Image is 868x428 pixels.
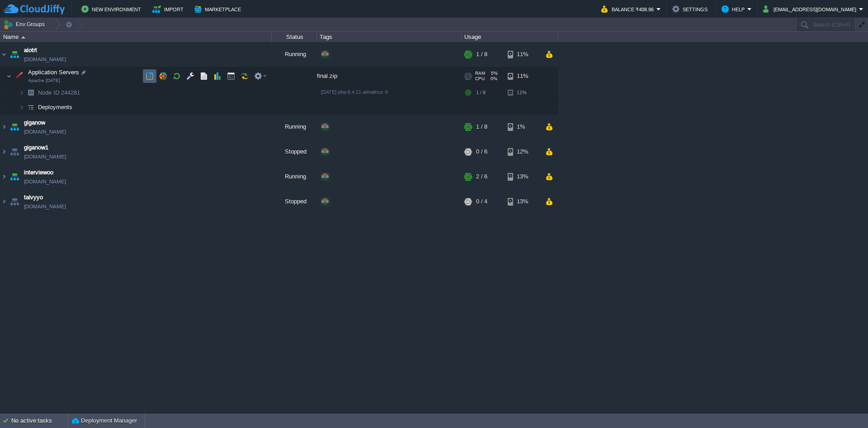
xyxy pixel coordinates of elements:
button: Balance ₹408.96 [601,4,656,14]
div: 1 / 8 [476,115,487,139]
button: Help [722,4,747,14]
img: AMDAwAAAACH5BAEAAAAALAAAAAABAAEAAAICRAEAOw== [12,67,25,85]
div: Status [272,32,316,42]
div: 13% [508,164,537,189]
div: Running [272,42,317,67]
img: AMDAwAAAACH5BAEAAAAALAAAAAABAAEAAAICRAEAOw== [0,139,8,164]
img: AMDAwAAAACH5BAEAAAAALAAAAAABAAEAAAICRAEAOw== [6,67,12,85]
a: [DOMAIN_NAME] [24,127,66,136]
button: Settings [672,4,710,14]
a: giganow1 [24,143,48,152]
img: AMDAwAAAACH5BAEAAAAALAAAAAABAAEAAAICRAEAOw== [24,86,37,100]
img: AMDAwAAAACH5BAEAAAAALAAAAAABAAEAAAICRAEAOw== [8,115,21,139]
img: AMDAwAAAACH5BAEAAAAALAAAAAABAAEAAAICRAEAOw== [8,189,21,214]
a: [DOMAIN_NAME] [24,202,66,211]
a: aiotrt [24,46,37,55]
button: [EMAIL_ADDRESS][DOMAIN_NAME] [763,4,859,14]
div: 11% [508,86,537,100]
a: [DOMAIN_NAME] [24,152,66,161]
img: AMDAwAAAACH5BAEAAAAALAAAAAABAAEAAAICRAEAOw== [0,42,8,67]
a: giganow [24,118,45,127]
div: No active tasks [11,414,68,428]
div: Stopped [272,189,317,214]
div: 2 / 6 [476,164,487,189]
div: 11% [508,42,537,67]
div: 11% [508,67,537,85]
span: Node ID: [38,89,61,96]
a: Application ServersApache [DATE] [27,69,80,76]
div: 0 / 6 [476,139,487,164]
div: 12% [508,139,537,164]
span: Application Servers [27,68,80,76]
img: CloudJiffy [3,4,65,15]
img: AMDAwAAAACH5BAEAAAAALAAAAAABAAEAAAICRAEAOw== [0,115,8,139]
button: Deployment Manager [72,416,137,425]
a: [DOMAIN_NAME] [24,177,66,186]
div: Name [1,32,271,42]
button: Import [152,4,186,14]
div: Running [272,164,317,189]
img: AMDAwAAAACH5BAEAAAAALAAAAAABAAEAAAICRAEAOw== [19,86,24,100]
span: 5% [489,71,498,76]
a: interviewoo [24,168,53,177]
span: CPU [475,76,485,82]
div: 1 / 8 [476,42,487,67]
span: 244281 [37,89,81,96]
button: Marketplace [194,4,244,14]
button: New Environment [81,4,144,14]
div: Running [272,115,317,139]
span: [DATE]-php-8.4.11-almalinux-9 [321,89,388,95]
img: AMDAwAAAACH5BAEAAAAALAAAAAABAAEAAAICRAEAOw== [0,164,8,189]
span: Apache [DATE] [28,78,60,83]
div: 1% [508,115,537,139]
img: AMDAwAAAACH5BAEAAAAALAAAAAABAAEAAAICRAEAOw== [8,42,21,67]
img: AMDAwAAAACH5BAEAAAAALAAAAAABAAEAAAICRAEAOw== [21,36,25,38]
a: Node ID:244281 [37,89,81,96]
img: AMDAwAAAACH5BAEAAAAALAAAAAABAAEAAAICRAEAOw== [24,100,37,114]
div: final.zip [317,67,462,85]
img: AMDAwAAAACH5BAEAAAAALAAAAAABAAEAAAICRAEAOw== [8,139,21,164]
span: 0% [488,76,497,82]
a: talvyyo [24,193,43,202]
div: Tags [317,32,461,42]
img: AMDAwAAAACH5BAEAAAAALAAAAAABAAEAAAICRAEAOw== [0,189,8,214]
div: 13% [508,189,537,214]
div: 1 / 8 [476,86,486,100]
a: Deployments [37,103,74,111]
a: [DOMAIN_NAME] [24,55,66,64]
span: RAM [475,71,485,76]
div: Usage [462,32,557,42]
button: Env Groups [3,18,48,31]
img: AMDAwAAAACH5BAEAAAAALAAAAAABAAEAAAICRAEAOw== [19,100,24,114]
div: Stopped [272,139,317,164]
img: AMDAwAAAACH5BAEAAAAALAAAAAABAAEAAAICRAEAOw== [8,164,21,189]
div: 0 / 4 [476,189,487,214]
